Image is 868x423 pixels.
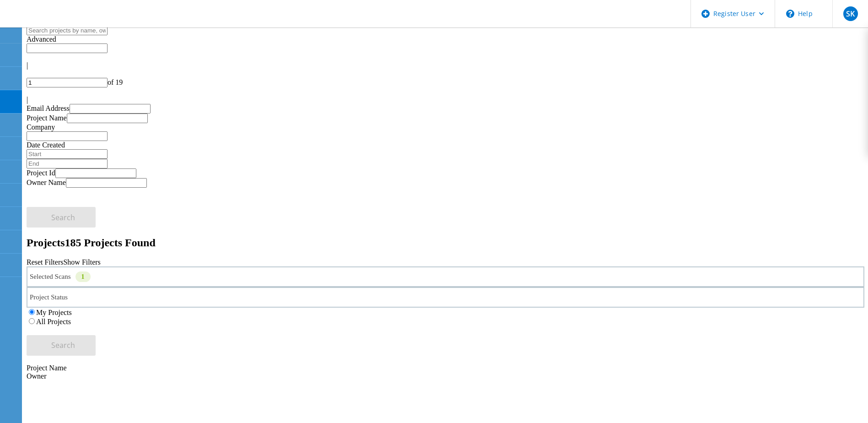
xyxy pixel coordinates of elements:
[36,309,72,316] label: My Projects
[27,372,864,380] div: Owner
[27,335,96,356] button: Search
[27,169,55,177] label: Project Id
[27,266,864,287] div: Selected Scans
[36,318,71,325] label: All Projects
[63,258,100,266] a: Show Filters
[27,96,864,104] div: |
[65,237,156,249] span: 185 Projects Found
[27,26,108,35] input: Search projects by name, owner, ID, company, etc
[27,159,108,168] input: End
[27,123,55,131] label: Company
[846,10,855,17] span: SK
[27,114,67,122] label: Project Name
[27,287,864,308] div: Project Status
[27,35,56,43] span: Advanced
[27,104,70,112] label: Email Address
[27,179,66,186] label: Owner Name
[75,271,91,282] div: 1
[108,78,123,86] span: of 19
[27,364,864,372] div: Project Name
[27,141,65,149] label: Date Created
[27,149,108,159] input: Start
[27,258,63,266] a: Reset Filters
[27,207,96,228] button: Search
[9,18,108,26] a: Live Optics Dashboard
[51,212,75,222] span: Search
[27,61,864,70] div: |
[51,340,75,350] span: Search
[27,237,65,249] b: Projects
[786,10,794,18] svg: \n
